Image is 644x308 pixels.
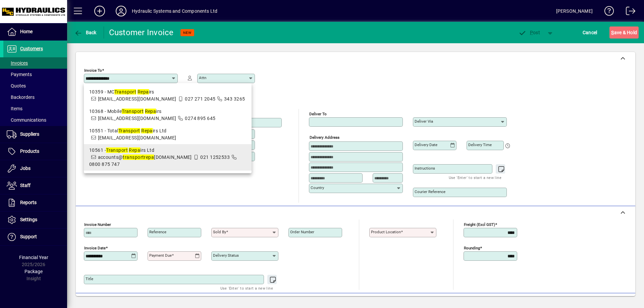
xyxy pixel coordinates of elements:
[7,106,22,111] span: Items
[123,155,144,160] em: transport
[3,23,67,40] a: Home
[468,142,492,147] mat-label: Delivery time
[110,5,132,17] button: Profile
[145,109,156,114] em: Repa
[3,229,67,245] a: Support
[3,57,67,69] a: Invoices
[84,222,111,227] mat-label: Invoice number
[72,26,98,39] button: Back
[3,211,67,228] a: Settings
[20,183,31,188] span: Staff
[20,131,39,137] span: Suppliers
[114,89,136,95] em: Transport
[213,230,226,234] mat-label: Sold by
[109,27,174,38] div: Customer Invoice
[20,46,43,51] span: Customers
[3,143,67,160] a: Products
[141,128,153,133] em: Repa
[20,29,33,34] span: Home
[599,1,614,23] a: Knowledge Base
[84,105,252,125] mat-option: 10368 - Mobile Transport Repairs
[518,30,540,35] span: ost
[220,284,273,292] mat-hint: Use 'Enter' to start a new line
[183,30,192,35] span: NEW
[84,86,252,105] mat-option: 10359 - MC Transport Repairs
[144,155,154,160] em: repa
[464,246,480,250] mat-label: Rounding
[7,117,46,123] span: Communications
[583,27,597,38] span: Cancel
[7,72,32,77] span: Payments
[556,6,593,16] div: [PERSON_NAME]
[118,128,140,133] em: Transport
[98,135,176,140] span: [EMAIL_ADDRESS][DOMAIN_NAME]
[20,217,37,222] span: Settings
[611,30,614,35] span: S
[98,96,176,102] span: [EMAIL_ADDRESS][DOMAIN_NAME]
[149,253,172,258] mat-label: Payment due
[132,6,217,16] div: Hydraulic Systems and Components Ltd
[98,155,192,160] span: accounts@ [DOMAIN_NAME]
[89,108,246,115] div: 10368 - Mobile irs
[3,80,67,91] a: Quotes
[122,109,144,114] em: Transport
[98,116,176,121] span: [EMAIL_ADDRESS][DOMAIN_NAME]
[621,1,636,23] a: Logout
[415,142,437,147] mat-label: Delivery date
[149,230,166,234] mat-label: Reference
[464,222,495,227] mat-label: Freight (excl GST)
[415,189,445,194] mat-label: Courier Reference
[415,166,435,171] mat-label: Instructions
[3,126,67,143] a: Suppliers
[515,26,543,39] button: Post
[213,253,239,258] mat-label: Delivery status
[309,112,327,116] mat-label: Deliver To
[3,103,67,114] a: Items
[530,30,533,35] span: P
[7,83,26,88] span: Quotes
[20,166,31,171] span: Jobs
[89,88,246,96] div: 10359 - MC irs
[24,269,43,274] span: Package
[20,200,37,205] span: Reports
[20,234,37,239] span: Support
[311,185,324,190] mat-label: Country
[199,75,206,80] mat-label: Attn
[3,69,67,80] a: Payments
[609,26,639,39] button: Save & Hold
[290,230,314,234] mat-label: Order number
[185,96,215,102] span: 027 271 2045
[67,26,104,39] app-page-header-button: Back
[415,119,433,124] mat-label: Deliver via
[89,162,120,167] span: 0800 875 747
[449,174,501,181] mat-hint: Use 'Enter' to start a new line
[7,95,35,100] span: Backorders
[3,114,67,126] a: Communications
[84,144,252,171] mat-option: 10561 - Transport Repairs Ltd
[84,125,252,144] mat-option: 10551 - Total Transport Repairs Ltd
[86,276,93,281] mat-label: Title
[89,147,246,154] div: 10561 - irs Ltd
[3,91,67,103] a: Backorders
[3,194,67,211] a: Reports
[74,30,97,35] span: Back
[581,26,599,39] button: Cancel
[89,127,246,134] div: 10551 - Total irs Ltd
[224,96,245,102] span: 343 3265
[19,255,48,260] span: Financial Year
[371,230,401,234] mat-label: Product location
[3,177,67,194] a: Staff
[106,147,128,153] em: Transport
[611,27,637,38] span: ave & Hold
[20,148,39,154] span: Products
[84,246,106,250] mat-label: Invoice date
[129,147,140,153] em: Repa
[3,160,67,177] a: Jobs
[7,60,28,66] span: Invoices
[185,116,215,121] span: 0274 895 645
[89,5,110,17] button: Add
[84,68,102,73] mat-label: Invoice To
[200,155,230,160] span: 021 1252533
[138,89,149,95] em: Repa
